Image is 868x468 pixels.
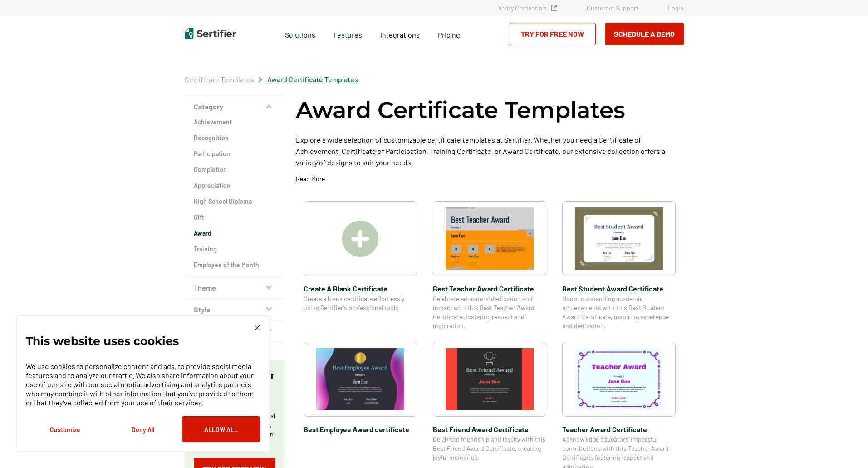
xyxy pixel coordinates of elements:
[296,134,684,168] p: Explore a wide selection of customizable certificate templates at Sertifier. Whether you need a C...
[446,207,534,270] img: Best Teacher Award Certificate​
[26,336,179,345] p: This website uses cookies
[185,277,284,299] button: Theme
[498,4,557,12] a: Verify Credentials
[26,416,104,442] button: Customize
[304,283,417,294] span: Create A Blank Certificate
[316,348,404,410] img: Best Employee Award certificate​
[255,325,260,330] img: Cookie Popup Close
[185,75,358,84] div: Breadcrumb
[380,30,420,39] span: Integrations
[433,435,546,462] span: Celebrate friendship and loyalty with this Best Friend Award Certificate, creating joyful memories.
[438,30,460,39] span: Pricing
[194,213,275,222] a: Gift
[575,348,663,410] img: Teacher Award Certificate
[433,294,546,330] span: Celebrate educators’ dedication and impact with this Best Teacher Award Certificate, fostering re...
[194,261,275,270] a: Employee of the Month
[446,348,534,410] img: Best Friend Award Certificate​
[26,362,260,407] p: We use cookies to personalize content and ads, to provide social media features and to analyze ou...
[185,118,284,277] div: Category
[194,181,275,190] a: Appreciation
[304,424,417,435] span: Best Employee Award certificate​
[562,424,676,435] span: Teacher Award Certificate
[194,133,275,143] a: Recognition
[562,294,676,330] span: Honor outstanding academic achievements with this Best Student Award Certificate, inspiring excel...
[304,294,417,312] span: Create a blank certificate effortlessly using Sertifier’s professional tools.
[194,245,275,254] a: Training
[668,4,684,12] a: Login
[194,118,275,127] a: Achievement
[433,424,546,435] span: Best Friend Award Certificate​
[510,23,596,45] a: Try for Free Now
[194,197,275,206] a: High School Diploma
[267,75,358,84] a: Award Certificate Templates
[185,28,236,39] img: Sertifier | Digital Credentialing Platform
[333,28,362,39] span: Features
[185,75,254,84] a: Certificate Templates
[296,174,325,183] p: Read More
[823,424,868,468] iframe: Chat Widget
[605,23,684,45] button: Schedule a Demo
[185,96,284,118] button: Category
[433,283,546,294] span: Best Teacher Award Certificate​
[285,28,315,39] span: Solutions
[551,5,557,11] img: Verified
[194,165,275,174] a: Completion
[185,299,284,320] button: Style
[575,207,663,270] img: Best Student Award Certificate​
[562,201,676,330] a: Best Student Award Certificate​Best Student Award Certificate​Honor outstanding academic achievem...
[562,283,676,294] span: Best Student Award Certificate​
[182,416,260,442] button: Allow All
[267,75,358,84] span: Award Certificate Templates
[587,4,638,12] a: Customer Support
[194,229,275,238] a: Award
[296,95,625,125] h1: Award Certificate Templates
[194,149,275,158] a: Participation
[185,75,254,84] span: Certificate Templates
[104,416,182,442] button: Deny All
[438,28,460,39] a: Pricing
[380,28,420,39] a: Integrations
[342,221,378,257] img: Create A Blank Certificate
[433,201,546,330] a: Best Teacher Award Certificate​Best Teacher Award Certificate​Celebrate educators’ dedication and...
